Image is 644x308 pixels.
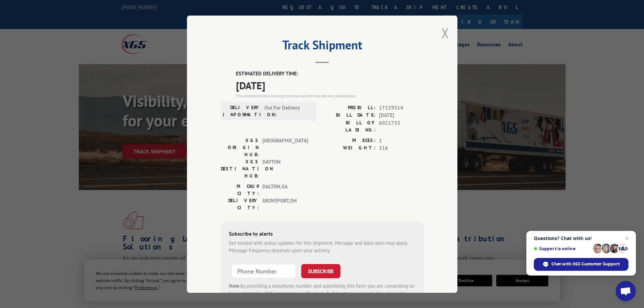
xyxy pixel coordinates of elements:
div: Open chat [616,281,636,301]
span: [DATE] [236,77,424,93]
label: BILL DATE: [322,112,376,119]
div: Subscribe to alerts [229,229,415,239]
label: BILL OF LADING: [322,119,376,133]
input: Phone Number [232,264,296,278]
label: PICKUP CITY: [221,183,259,197]
span: 17229314 [379,104,424,112]
span: Support is online [534,246,591,251]
span: [DATE] [379,112,424,119]
div: Chat with XGS Customer Support [534,258,628,271]
button: SUBSCRIBE [301,264,340,278]
label: DELIVERY INFORMATION: [223,104,261,118]
span: [GEOGRAPHIC_DATA] [262,137,308,158]
span: Chat with XGS Customer Support [551,261,620,267]
span: 1 [379,137,424,144]
span: Out For Delivery [264,104,310,118]
label: XGS DESTINATION HUB: [221,158,259,179]
div: The estimated time is using the time zone for the delivery destination. [236,93,424,99]
label: XGS ORIGIN HUB: [221,137,259,158]
label: WEIGHT: [322,144,376,152]
strong: Note: [229,282,241,289]
span: DAYTON [262,158,308,179]
span: Questions? Chat with us! [534,236,628,241]
div: Get texted with status updates for this shipment. Message and data rates may apply. Message frequ... [229,239,415,254]
span: 6021735 [379,119,424,133]
button: Close modal [442,24,449,42]
label: PIECES: [322,137,376,144]
span: Close chat [623,234,631,242]
label: PROBILL: [322,104,376,112]
label: DELIVERY CITY: [221,197,259,211]
span: GROVEPORT , OH [262,197,308,211]
span: DALTON , GA [262,183,308,197]
label: ESTIMATED DELIVERY TIME: [236,70,424,78]
span: 216 [379,144,424,152]
h2: Track Shipment [221,40,424,53]
div: by providing a telephone number and submitting this form you are consenting to be contacted by SM... [229,282,415,305]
